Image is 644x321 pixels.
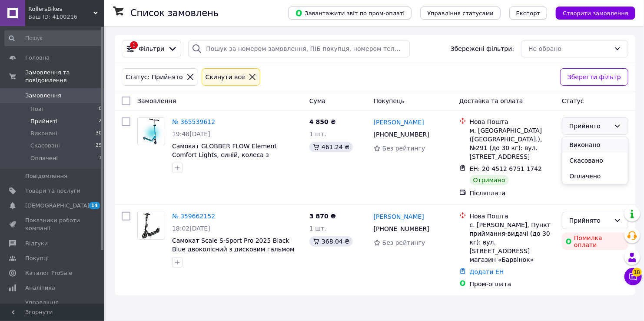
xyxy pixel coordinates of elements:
a: Фото товару [137,117,165,145]
span: Покупець [374,97,405,104]
div: 461.24 ₴ [309,142,353,152]
input: Пошук за номером замовлення, ПІБ покупця, номером телефону, Email, номером накладної [188,40,409,57]
li: Виконано [562,137,628,153]
h1: Список замовлень [130,8,219,18]
div: Статус: Прийнято [124,72,185,82]
span: Без рейтингу [382,145,425,152]
span: Замовлення та повідомлення [25,69,104,84]
div: Нова Пошта [470,117,555,126]
span: Оплачені [30,154,58,162]
span: Повідомлення [25,172,67,180]
span: Головна [25,54,50,62]
a: Фото товару [137,212,165,240]
div: м. [GEOGRAPHIC_DATA] ([GEOGRAPHIC_DATA].), №291 (до 30 кг): вул. [STREET_ADDRESS] [470,126,555,161]
span: Управління сайтом [25,299,80,314]
div: Пром-оплата [470,280,555,288]
span: Управління статусами [427,10,494,17]
span: Виконані [30,130,57,137]
span: 30 [96,130,102,137]
button: Управління статусами [420,7,501,20]
input: Пошук [4,30,103,46]
span: 1 шт. [309,225,326,232]
span: 1 [99,154,102,162]
span: RollersBikes [28,5,93,13]
div: Нова Пошта [470,212,555,221]
a: № 359662152 [172,213,215,220]
span: Покупці [25,254,49,262]
div: [PHONE_NUMBER] [372,223,431,235]
span: Аналітика [25,284,55,292]
a: № 365539612 [172,118,215,125]
div: 368.04 ₴ [309,236,353,247]
span: ЕН: 20 4512 6751 1742 [470,165,542,172]
button: Експорт [509,7,548,20]
span: Прийняті [30,117,57,125]
span: Експорт [516,10,541,17]
div: Не обрано [528,44,611,53]
span: Відгуки [25,240,48,247]
span: Доставка та оплата [459,97,523,104]
img: Фото товару [138,118,165,145]
div: Прийнято [569,216,611,225]
a: Додати ЕН [470,268,504,275]
span: 14 [89,202,100,209]
a: [PERSON_NAME] [374,118,424,127]
div: Отримано [470,175,509,185]
span: Без рейтингу [382,239,425,246]
span: Завантажити звіт по пром-оплаті [295,9,405,17]
span: 3 870 ₴ [309,213,336,220]
span: 0 [99,105,102,113]
span: 29 [96,142,102,150]
span: Фільтри [139,44,164,53]
span: Замовлення [137,97,176,104]
span: Cума [309,97,325,104]
div: Прийнято [569,121,611,131]
span: 19:48[DATE] [172,130,210,137]
div: Післяплата [470,189,555,197]
li: Скасовано [562,153,628,168]
button: Завантажити звіт по пром-оплаті [288,7,412,20]
img: Фото товару [138,212,165,239]
li: Оплачено [562,168,628,184]
div: Cкинути все [204,72,247,82]
span: Збережені фільтри: [451,44,514,53]
span: Каталог ProSale [25,269,72,277]
span: Замовлення [25,92,61,100]
button: Чат з покупцем18 [624,268,642,285]
span: 4 850 ₴ [309,118,336,125]
span: Товари та послуги [25,187,80,195]
div: Помилка оплати [562,233,628,250]
span: 18:02[DATE] [172,225,210,232]
span: Показники роботи компанії [25,217,80,232]
span: 1 шт. [309,130,326,137]
div: с. [PERSON_NAME], Пункт приймання-видачі (до 30 кг): вул. [STREET_ADDRESS] магазин «Барвінок» [470,221,555,264]
a: Створити замовлення [547,9,635,16]
button: Зберегти фільтр [560,68,628,86]
a: [PERSON_NAME] [374,212,424,221]
div: [PHONE_NUMBER] [372,128,431,140]
span: Скасовані [30,142,60,150]
span: Зберегти фільтр [568,72,621,82]
a: Самокат Scale S-Sport Pro 2025 Black Blue двоколісний з дисковим гальмом (не електро) [172,237,295,261]
button: Створити замовлення [556,7,635,20]
div: Ваш ID: 4100216 [28,13,104,21]
a: Самокат GLOBBER FLOW Element Comfort Lights, синій, колеса з підсвічуванням, 5+ [172,143,277,167]
span: Нові [30,105,43,113]
span: 2 [99,117,102,125]
span: Статус [562,97,584,104]
span: 18 [632,268,642,277]
span: Створити замовлення [563,10,628,17]
span: [DEMOGRAPHIC_DATA] [25,202,90,210]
